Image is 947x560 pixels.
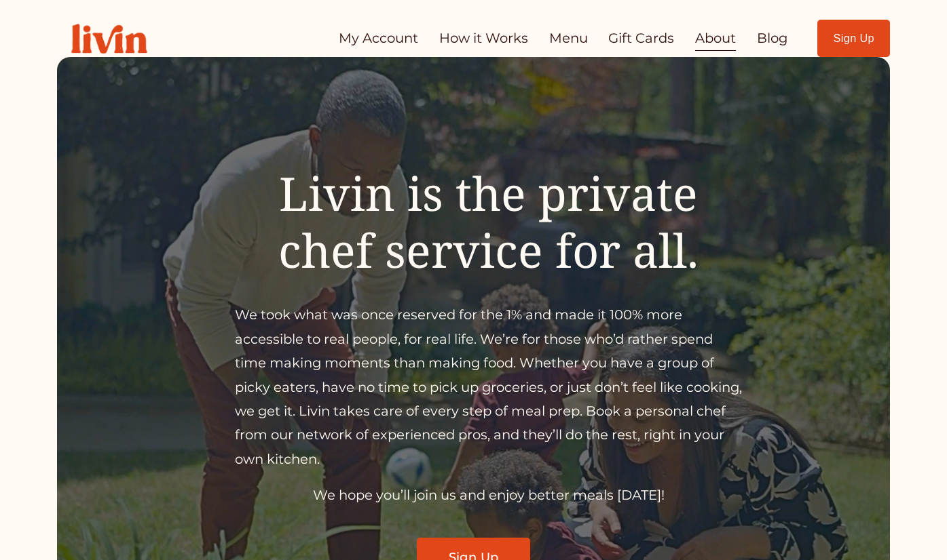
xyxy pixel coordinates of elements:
[439,25,528,52] a: How it Works
[57,9,162,68] img: Livin
[278,161,710,281] span: Livin is the private chef service for all.
[549,25,588,52] a: Menu
[339,25,418,52] a: My Account
[695,25,736,52] a: About
[313,487,665,503] span: We hope you’ll join us and enjoy better meals [DATE]!
[608,25,674,52] a: Gift Cards
[235,306,745,466] span: We took what was once reserved for the 1% and made it 100% more accessible to real people, for re...
[757,25,787,52] a: Blog
[817,20,890,57] a: Sign Up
